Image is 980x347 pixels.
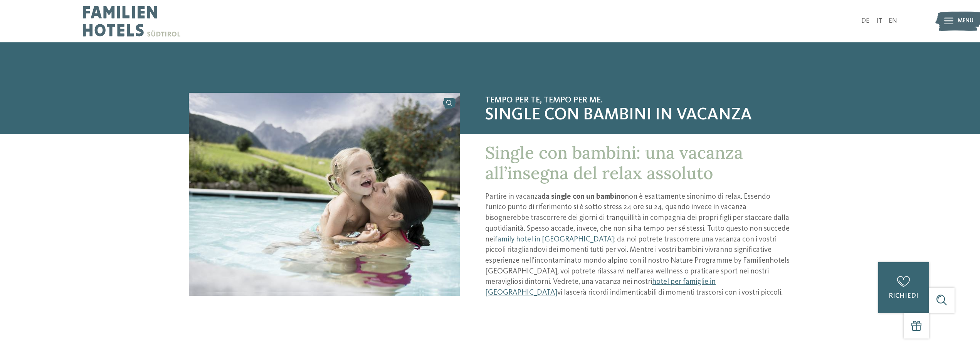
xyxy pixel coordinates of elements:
strong: da single con un bambino [541,193,625,201]
a: DE [861,18,869,24]
p: Partire in vacanza non è esattamente sinonimo di relax. Essendo l’unico punto di riferimento si è... [485,192,791,298]
a: family hotel in [GEOGRAPHIC_DATA] [495,236,614,243]
span: Menu [958,17,973,25]
span: Single con bambini in vacanza [485,105,791,126]
a: EN [889,18,897,24]
a: IT [876,18,883,24]
a: richiedi [878,262,929,313]
span: Tempo per te, tempo per me. [485,95,791,105]
span: richiedi [889,293,918,299]
span: Single con bambini: una vacanza all’insegna del relax assoluto [485,142,743,184]
img: Single con bambini in vacanza: relax puro [189,93,460,296]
